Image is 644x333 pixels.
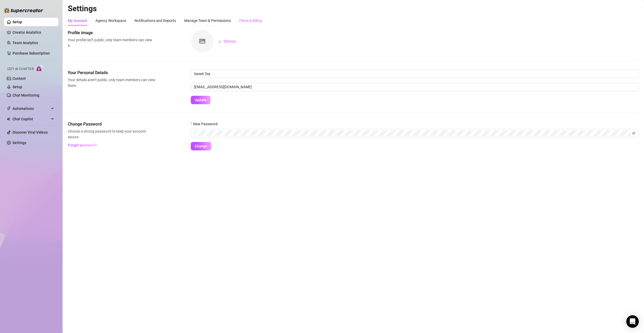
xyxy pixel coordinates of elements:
[68,37,155,49] span: Your profile isn’t public, only team members can view it.
[184,18,231,23] div: Manage Team & Permissions
[191,30,213,52] img: square-placeholder.png
[13,85,22,89] a: Setup
[214,37,241,45] button: Change
[134,18,176,23] div: Notifications and Reports
[191,142,211,150] button: Change
[13,104,50,113] span: Automations
[68,121,155,127] span: Change Password
[95,18,126,23] div: Agency Workspace
[36,64,44,72] img: AI Chatter
[13,41,38,45] a: Team Analytics
[626,315,639,328] div: Open Intercom Messenger
[191,96,211,104] button: Update
[13,76,26,81] a: Content
[68,128,155,140] span: Choose a strong password to keep your account secure.
[7,117,10,121] img: Chat Copilot
[218,39,222,43] span: upload
[632,131,636,135] span: eye-invisible
[7,67,34,72] span: Izzy AI Chatter
[13,130,48,134] a: Discover Viral Videos
[68,141,97,149] button: Forgot password?
[13,20,22,24] a: Setup
[191,70,639,78] input: Enter name
[68,18,87,23] div: My Account
[13,115,50,123] span: Chat Copilot
[7,106,11,111] span: thunderbolt
[68,30,155,36] span: Profile image
[191,121,221,127] label: New Password
[224,39,236,43] span: Change
[239,18,262,23] div: Plans & Billing
[68,4,639,14] h2: Settings
[13,28,54,37] a: Creator Analytics
[195,98,207,102] span: Update
[194,130,631,136] input: New Password
[68,143,97,147] span: Forgot password?
[68,70,155,76] span: Your Personal Details
[13,93,39,97] a: Chat Monitoring
[195,144,207,148] span: Change
[4,8,43,13] img: logo-BBDzfeDw.svg
[68,77,155,88] span: Your details aren’t public, only team members can view them.
[191,83,639,91] input: Enter new email
[13,141,26,145] a: Settings
[13,51,50,55] a: Purchase Subscription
